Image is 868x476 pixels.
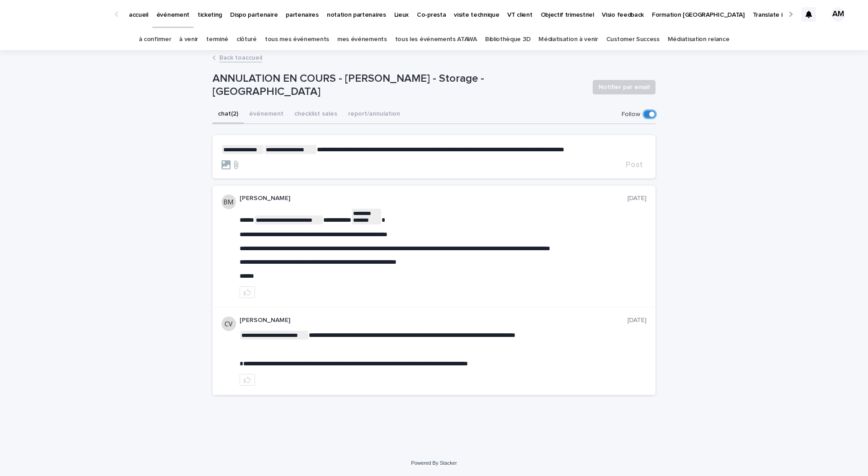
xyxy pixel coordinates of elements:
[627,317,646,324] p: [DATE]
[240,286,255,298] button: like this post
[668,29,730,50] a: Médiatisation relance
[622,111,640,118] p: Follow
[236,29,257,50] a: clôturé
[240,374,255,386] button: like this post
[485,29,530,50] a: Bibliothèque 3D
[599,83,650,92] span: Notifier par email
[337,29,387,50] a: mes événements
[18,5,106,23] img: Ls34BcGeRexTGTNfXpUC
[395,29,477,50] a: tous les événements ATAWA
[627,195,646,202] p: [DATE]
[622,161,646,169] button: Post
[212,72,585,98] p: ANNULATION EN COURS - [PERSON_NAME] - Storage - [GEOGRAPHIC_DATA]
[179,29,198,50] a: à venir
[219,52,262,62] a: Back toaccueil
[206,29,228,50] a: terminé
[139,29,171,50] a: à confirmer
[240,317,627,324] p: [PERSON_NAME]
[240,195,627,202] p: [PERSON_NAME]
[212,105,244,124] button: chat (2)
[831,7,845,22] div: AM
[244,105,289,124] button: événement
[538,29,598,50] a: Médiatisation à venir
[626,161,643,169] span: Post
[343,105,406,124] button: report/annulation
[606,29,660,50] a: Customer Success
[411,460,457,466] a: Powered By Stacker
[265,29,329,50] a: tous mes événements
[593,80,656,94] button: Notifier par email
[289,105,343,124] button: checklist sales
